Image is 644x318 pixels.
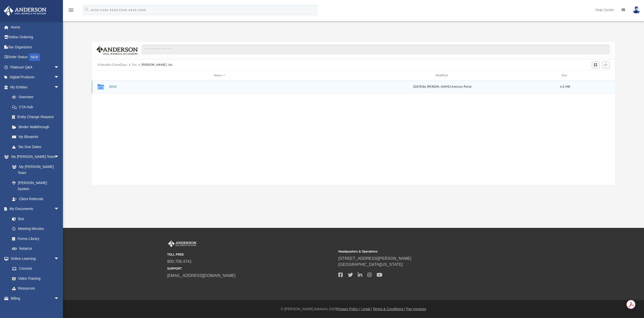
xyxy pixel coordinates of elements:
a: [EMAIL_ADDRESS][DOMAIN_NAME] [167,273,235,278]
div: id [94,73,107,78]
input: Search files and folders [142,45,610,54]
button: Switch to Grid View [592,61,599,68]
i: menu [68,7,74,13]
button: Tax [132,63,137,67]
a: [GEOGRAPHIC_DATA][US_STATE] [338,262,403,267]
a: Online Ordering [4,32,67,42]
a: My Documentsarrow_drop_down [4,204,64,214]
span: arrow_drop_down [54,293,64,304]
i: search [84,7,90,12]
a: Client Referrals [7,194,64,204]
a: My [PERSON_NAME] Team [7,162,62,178]
a: Overview [7,92,67,102]
span: arrow_drop_down [54,82,64,92]
div: Size [555,73,575,78]
a: Online Learningarrow_drop_down [4,254,64,264]
a: My [PERSON_NAME] Teamarrow_drop_down [4,152,64,162]
button: 2024 [109,85,330,88]
a: Tax Organizers [4,42,67,52]
a: Legal | [361,307,372,311]
span: 6.2 MB [560,85,570,88]
a: Order StatusNEW [4,52,67,62]
a: Digital Productsarrow_drop_down [4,72,67,82]
div: © [PERSON_NAME] Advisors 2025 [63,306,644,312]
a: Box [7,214,62,224]
img: Anderson Advisors Platinum Portal [2,6,48,16]
div: Name [109,73,330,78]
a: Home [4,22,67,32]
a: [PERSON_NAME] System [7,178,64,194]
div: NEW [29,53,40,61]
a: Platinum Q&Aarrow_drop_down [4,62,67,72]
span: arrow_drop_down [54,204,64,214]
img: User Pic [633,6,640,14]
a: [STREET_ADDRESS][PERSON_NAME] [338,256,411,261]
a: Pay Invoices [406,307,426,311]
img: Anderson Advisors Platinum Portal [167,240,197,247]
a: Privacy Policy | [337,307,361,311]
span: arrow_drop_down [54,152,64,162]
a: CTA Hub [7,102,67,112]
small: Headquarters & Operations [338,249,506,254]
a: Terms & Conditions | [373,307,405,311]
a: 800.706.4741 [167,259,192,264]
button: Add [602,61,610,68]
div: grid [92,81,615,185]
a: Binder Walkthrough [7,122,67,132]
a: Meeting Minutes [7,224,64,234]
a: Forms Library [7,234,62,244]
a: Notarize [7,244,64,254]
small: TOLL FREE [167,252,335,257]
small: SUPPORT [167,266,335,271]
div: [DATE] by [PERSON_NAME] Advisors Portal [332,85,553,89]
a: My Blueprint [7,132,64,142]
a: menu [68,10,74,13]
span: arrow_drop_down [54,254,64,264]
div: id [578,73,613,78]
a: Tax Due Dates [7,142,67,152]
span: arrow_drop_down [54,62,64,73]
button: Viewable-ClientDocs [97,63,127,67]
span: arrow_drop_down [54,72,64,83]
a: Courses [7,264,64,274]
a: Video Training [7,273,62,284]
button: [PERSON_NAME], Inc. [141,63,173,67]
a: Resources [7,284,64,294]
a: Billingarrow_drop_down [4,293,67,303]
a: My Entitiesarrow_drop_down [4,82,67,92]
a: Entity Change Request [7,112,67,122]
div: Modified [332,73,553,78]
